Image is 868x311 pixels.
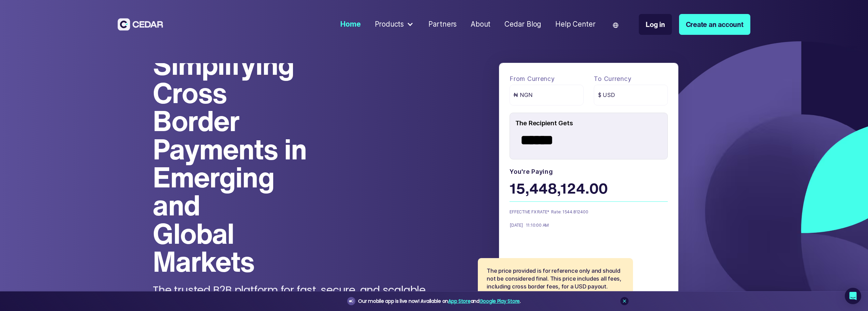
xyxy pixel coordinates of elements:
a: Partners [425,16,460,33]
a: About [467,16,494,33]
a: App Store [448,298,470,305]
div: Open Intercom Messenger [845,288,861,304]
div: 11:10:00 AM [523,222,549,229]
div: Products [375,19,404,30]
span: ₦ NGN [513,91,532,99]
p: The price provided is for reference only and should not be considered final. This price includes ... [487,267,624,291]
a: Cedar Blog [501,16,545,33]
div: [DATE] [510,222,523,229]
div: 15,448,124.00 [510,178,668,201]
a: Help Center [552,16,599,33]
div: About [471,19,490,30]
div: EFFECTIVE FX RATE* [510,209,551,216]
label: You're paying [510,166,668,177]
div: Log in [646,19,665,30]
a: Home [337,16,364,33]
label: To currency [594,73,667,84]
img: announcement [349,298,354,304]
label: From currency [510,73,583,84]
span: $ USD [598,91,615,99]
h1: Simplifying Cross Border Payments in Emerging and Global Markets [153,51,317,275]
form: payField [510,73,668,258]
a: Create an account [679,14,750,35]
div: Our mobile app is live now! Available on and . [358,297,520,306]
a: Google Play Store [480,298,520,305]
div: Products [371,16,418,33]
a: Log in [639,14,672,35]
div: Partners [428,19,457,30]
div: Rate: 1544.812400 [551,209,617,217]
div: Help Center [555,19,595,30]
div: Home [340,19,361,30]
div: The Recipient Gets [515,116,667,131]
div: Cedar Blog [504,19,541,30]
